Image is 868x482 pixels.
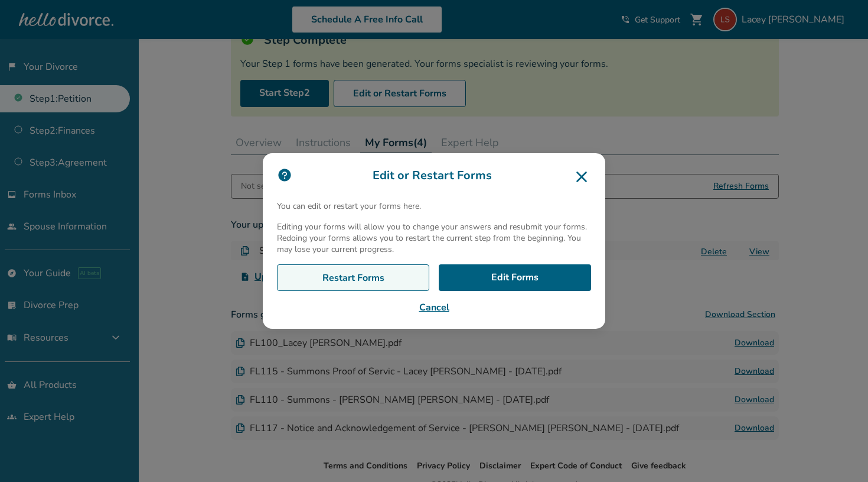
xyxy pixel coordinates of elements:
p: Editing your forms will allow you to change your answers and resubmit your forms. Redoing your fo... [277,221,591,255]
img: icon [277,167,292,183]
a: Edit Forms [439,264,591,292]
iframe: Chat Widget [809,425,868,482]
button: Cancel [277,300,591,315]
p: You can edit or restart your forms here. [277,200,591,212]
h3: Edit or Restart Forms [277,167,591,186]
a: Restart Forms [277,264,429,292]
